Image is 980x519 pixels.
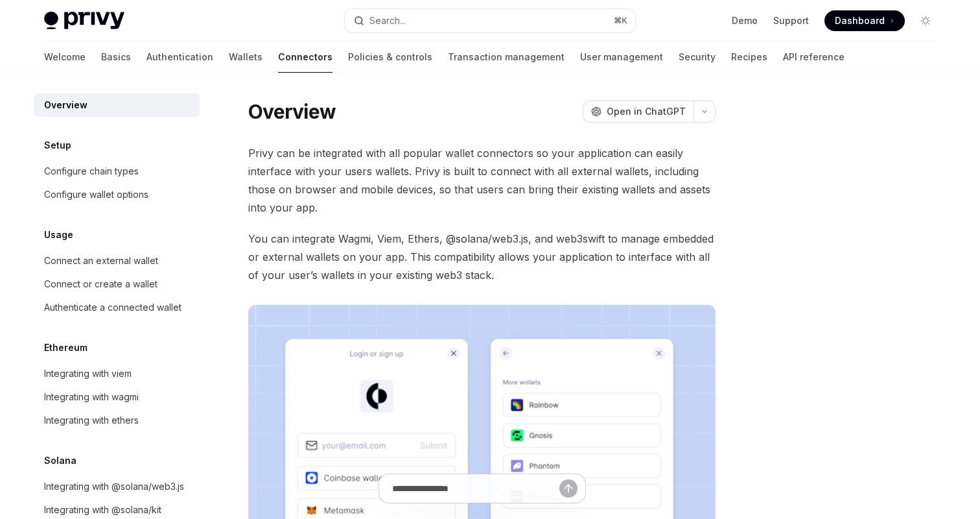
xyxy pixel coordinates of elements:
a: Welcome [44,42,86,73]
a: Integrating with wagmi [34,385,200,409]
button: Open in ChatGPT [583,101,694,123]
a: Connect an external wallet [34,249,200,272]
a: Authenticate a connected wallet [34,296,200,319]
a: Connectors [278,42,332,73]
a: API reference [783,42,845,73]
div: Overview [44,97,87,113]
a: Transaction management [448,42,565,73]
h5: Setup [44,138,71,153]
span: ⌘ K [614,16,627,26]
h5: Ethereum [44,340,87,356]
div: Connect an external wallet [44,253,158,269]
div: Configure chain types [44,163,139,179]
a: Recipes [731,42,767,73]
a: Connect or create a wallet [34,272,200,296]
h5: Solana [44,453,76,468]
a: Basics [101,42,131,73]
span: You can integrate Wagmi, Viem, Ethers, @solana/web3.js, and web3swift to manage embedded or exter... [248,230,716,284]
div: Configure wallet options [44,187,148,202]
div: Integrating with wagmi [44,389,139,405]
a: Security [679,42,716,73]
h1: Overview [248,100,336,123]
div: Connect or create a wallet [44,276,157,292]
div: Search... [369,13,406,29]
div: Integrating with @solana/kit [44,502,161,518]
a: Demo [732,14,758,27]
a: Wallets [229,42,262,73]
div: Integrating with viem [44,366,132,381]
div: Authenticate a connected wallet [44,300,181,315]
div: Integrating with @solana/web3.js [44,479,184,494]
a: Integrating with ethers [34,409,200,432]
button: Search...⌘K [345,9,635,32]
a: Support [773,14,809,27]
a: Dashboard [824,10,905,31]
span: Privy can be integrated with all popular wallet connectors so your application can easily interfa... [248,144,716,217]
a: User management [580,42,663,73]
h5: Usage [44,227,73,243]
div: Integrating with ethers [44,413,139,428]
span: Open in ChatGPT [607,105,686,118]
a: Policies & controls [348,42,432,73]
a: Integrating with @solana/web3.js [34,475,200,498]
img: light logo [44,12,124,30]
span: Dashboard [835,14,885,27]
a: Configure wallet options [34,183,200,206]
a: Configure chain types [34,160,200,183]
a: Overview [34,93,200,117]
button: Send message [559,479,577,498]
button: Toggle dark mode [915,10,936,31]
a: Authentication [146,42,213,73]
a: Integrating with viem [34,362,200,385]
